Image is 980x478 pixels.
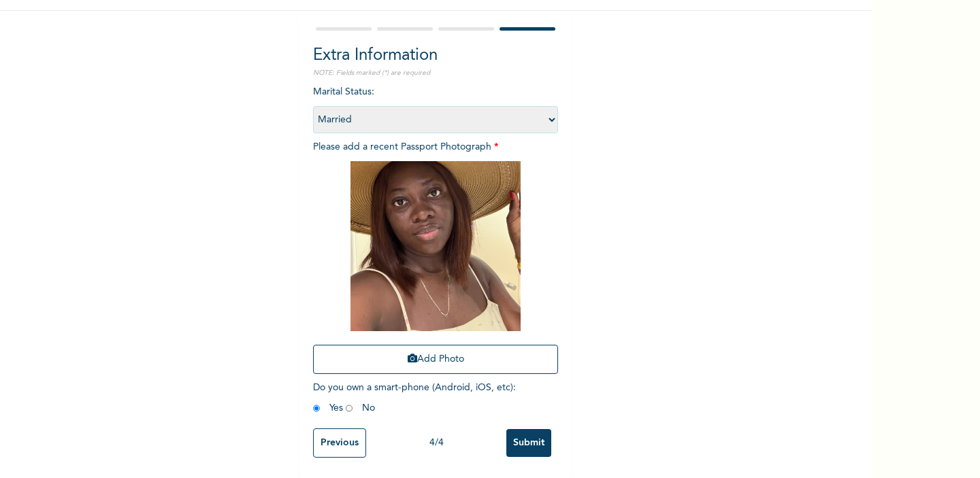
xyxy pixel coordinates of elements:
div: 4 / 4 [366,436,506,450]
span: Marital Status : [313,87,558,124]
button: Add Photo [313,345,558,374]
img: Crop [350,161,521,331]
span: Please add a recent Passport Photograph [313,142,558,381]
h2: Extra Information [313,44,558,68]
input: Previous [313,428,366,458]
span: Do you own a smart-phone (Android, iOS, etc) : Yes No [313,383,516,413]
p: NOTE: Fields marked (*) are required [313,68,558,78]
input: Submit [506,429,551,457]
